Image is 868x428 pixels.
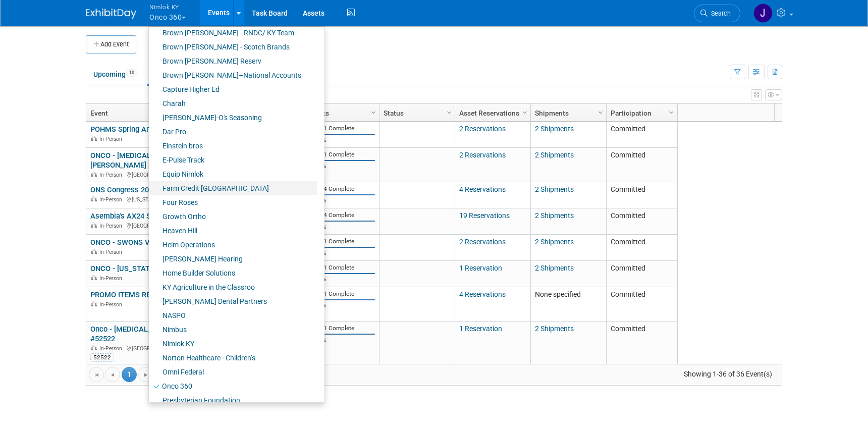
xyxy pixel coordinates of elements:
[149,82,317,96] a: Capture Higher Ed
[90,151,237,170] a: ONCO - [MEDICAL_DATA] Day - [PERSON_NAME] [MEDICAL_DATA]. # 52462
[535,264,574,272] a: 2 Shipments
[311,223,374,231] div: 100%
[90,353,114,361] div: 52522
[459,211,510,220] a: 19 Reservations
[149,167,317,181] a: Equip Nimlok
[311,276,374,283] div: 100%
[753,4,773,23] img: Jamie Dunn
[90,170,244,179] div: [GEOGRAPHIC_DATA], [GEOGRAPHIC_DATA]
[535,211,574,220] a: 2 Shipments
[606,261,677,287] td: Committed
[149,68,317,82] a: Brown [PERSON_NAME]–National Accounts
[311,249,374,257] div: 100%
[91,223,97,228] img: In-Person Event
[595,104,607,120] a: Column Settings
[667,109,675,117] span: Column Settings
[149,266,317,280] a: Home Builder Solutions
[149,26,317,40] a: Brown [PERSON_NAME] - RNDC/ KY Team
[99,345,125,352] span: In-Person
[459,290,506,298] a: 4 Reservations
[311,104,372,122] a: Tasks
[535,185,574,193] a: 2 Shipments
[368,104,379,120] a: Column Settings
[99,136,125,142] span: In-Person
[149,2,186,12] span: Nimlok KY
[90,195,244,203] div: [US_STATE], [GEOGRAPHIC_DATA]
[105,367,120,382] a: Go to the previous page
[149,365,317,379] a: Omni Federal
[149,195,317,209] a: Four Roses
[90,125,205,134] a: POHMS Spring Annual Conference
[149,209,317,224] a: Growth Ortho
[606,235,677,261] td: Committed
[149,393,317,407] a: Presbyterian Foundation
[147,65,188,84] a: Past36
[535,125,574,133] a: 2 Shipments
[675,367,782,381] span: Showing 1-36 of 36 Event(s)
[149,54,317,68] a: Brown [PERSON_NAME] Reserv
[311,264,374,272] div: 1 of 1 Complete
[535,325,574,333] a: 2 Shipments
[694,5,740,22] a: Search
[606,122,677,148] td: Committed
[99,249,125,255] span: In-Person
[459,151,506,159] a: 2 Reservations
[149,224,317,238] a: Heaven Hill
[90,264,234,273] a: ONCO - [US_STATE] ONS Zoo Event #52511
[91,172,97,177] img: In-Person Event
[90,221,244,230] div: [GEOGRAPHIC_DATA], [GEOGRAPHIC_DATA]
[149,125,317,139] a: Dar Pro
[149,351,317,365] a: Norton Healthcare - Children’s
[384,104,448,122] a: Status
[90,238,209,247] a: ONCO - SWONS Vendor Fair #52513
[369,109,377,117] span: Column Settings
[126,69,137,77] span: 10
[90,185,184,194] a: ONS Congress 2024 #52457
[459,325,502,333] a: 1 Reservation
[666,104,677,120] a: Column Settings
[535,104,600,122] a: Shipments
[444,104,455,120] a: Column Settings
[86,65,145,84] a: Upcoming10
[535,290,581,298] span: None specified
[459,104,524,122] a: Asset Reservations
[596,109,605,117] span: Column Settings
[459,185,506,193] a: 4 Reservations
[535,238,574,246] a: 2 Shipments
[520,104,531,120] a: Column Settings
[311,290,374,298] div: 1 of 1 Complete
[708,10,731,17] span: Search
[90,211,199,221] a: Asembia's AX24 Summit #52414
[99,196,125,203] span: In-Person
[91,301,97,306] img: In-Person Event
[445,109,453,117] span: Column Settings
[311,136,374,144] div: 100%
[606,182,677,208] td: Committed
[91,196,97,201] img: In-Person Event
[311,125,374,132] div: 1 of 1 Complete
[122,367,137,382] span: 1
[459,238,506,246] a: 2 Reservations
[311,211,374,219] div: 4 of 4 Complete
[108,371,117,379] span: Go to the previous page
[149,337,317,351] a: Nimlok KY
[521,109,529,117] span: Column Settings
[311,302,374,309] div: 100%
[611,104,670,122] a: Participation
[149,139,317,153] a: Einstein bros
[90,104,242,122] a: Event
[149,181,317,195] a: Farm Credit [GEOGRAPHIC_DATA]
[91,249,97,254] img: In-Person Event
[149,280,317,294] a: KY Agriculture in the Classroo
[459,264,502,272] a: 1 Reservation
[606,208,677,235] td: Committed
[149,252,317,266] a: [PERSON_NAME] Hearing
[89,367,104,382] a: Go to the first page
[311,325,374,332] div: 1 of 1 Complete
[138,367,153,382] a: Go to the next page
[311,151,374,158] div: 1 of 1 Complete
[606,287,677,322] td: Committed
[149,238,317,252] a: Helm Operations
[149,379,317,393] a: Onco 360
[91,345,97,350] img: In-Person Event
